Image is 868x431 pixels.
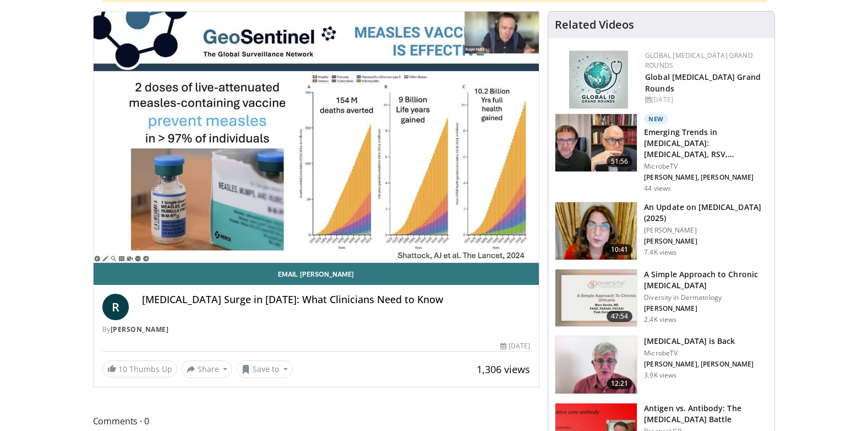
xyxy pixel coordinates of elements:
[644,371,676,380] p: 3.9K views
[118,364,127,374] span: 10
[644,114,668,125] p: New
[645,72,761,94] a: Global [MEDICAL_DATA] Grand Rounds
[644,248,676,257] p: 7.4K views
[555,336,768,394] a: 12:21 [MEDICAL_DATA] is Back MicrobeTV [PERSON_NAME], [PERSON_NAME] 3.9K views
[644,315,676,324] p: 2.4K views
[569,51,628,109] img: e456a1d5-25c5-46f9-913a-7a343587d2a7.png.150x105_q85_autocrop_double_scale_upscale_version-0.2.png
[111,325,169,334] a: [PERSON_NAME]
[555,269,768,327] a: 47:54 A Simple Approach to Chronic [MEDICAL_DATA] Diversity in Dermatology [PERSON_NAME] 2.4K views
[644,162,768,171] p: MicrobeTV
[555,202,768,260] a: 10:41 An Update on [MEDICAL_DATA] (2025) [PERSON_NAME] [PERSON_NAME] 7.4K views
[237,360,293,378] button: Save to
[644,269,768,291] h3: A Simple Approach to Chronic [MEDICAL_DATA]
[94,12,539,263] video-js: Video Player
[182,360,233,378] button: Share
[555,114,768,193] a: 51:56 New Emerging Trends in [MEDICAL_DATA]: [MEDICAL_DATA], RSV, [MEDICAL_DATA], and… MicrobeTV ...
[644,336,754,347] h3: [MEDICAL_DATA] is Back
[644,173,768,182] p: [PERSON_NAME], [PERSON_NAME]
[644,360,754,369] p: [PERSON_NAME], [PERSON_NAME]
[102,360,177,378] a: 10 Thumbs Up
[607,311,633,322] span: 47:54
[644,202,768,224] h3: An Update on [MEDICAL_DATA] (2025)
[644,184,671,193] p: 44 views
[644,293,768,302] p: Diversity in Dermatology
[645,95,766,105] div: [DATE]
[607,156,633,167] span: 51:56
[102,294,129,320] a: R
[555,336,637,394] img: 537ec807-323d-43b7-9fe0-bad00a6af604.150x105_q85_crop-smart_upscale.jpg
[645,51,753,70] a: Global [MEDICAL_DATA] Grand Rounds
[142,294,531,306] h4: [MEDICAL_DATA] Surge in [DATE]: What Clinicians Need to Know
[644,226,768,235] p: [PERSON_NAME]
[477,363,530,376] span: 1,306 views
[500,341,530,351] div: [DATE]
[644,349,754,358] p: MicrobeTV
[555,202,637,260] img: 48af3e72-e66e-47da-b79f-f02e7cc46b9b.png.150x105_q85_crop-smart_upscale.png
[607,244,633,255] span: 10:41
[644,237,768,246] p: [PERSON_NAME]
[644,304,768,313] p: [PERSON_NAME]
[93,414,540,428] span: Comments 0
[555,18,634,31] h4: Related Videos
[94,263,539,285] a: Email [PERSON_NAME]
[644,403,768,425] h3: Antigen vs. Antibody: The [MEDICAL_DATA] Battle
[607,378,633,389] span: 12:21
[644,127,768,160] h3: Emerging Trends in [MEDICAL_DATA]: [MEDICAL_DATA], RSV, [MEDICAL_DATA], and…
[102,325,531,335] div: By
[555,270,637,327] img: dc941aa0-c6d2-40bd-ba0f-da81891a6313.png.150x105_q85_crop-smart_upscale.png
[555,114,637,171] img: 72950736-5b1f-43e0-8656-7187c156917f.150x105_q85_crop-smart_upscale.jpg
